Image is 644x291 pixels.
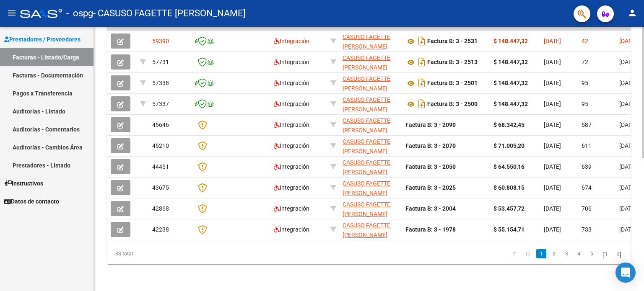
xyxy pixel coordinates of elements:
[582,59,588,65] span: 72
[152,121,169,128] span: 45646
[343,54,390,71] span: CASUSO FAGETTE [PERSON_NAME]
[582,142,592,149] span: 611
[405,142,456,149] strong: Factura B: 3 - 2070
[548,247,560,261] li: page 2
[544,163,561,170] span: [DATE]
[343,53,399,71] div: 27188455307
[274,142,309,149] span: Integración
[509,249,519,258] a: go to first page
[493,205,525,212] strong: $ 53.457,72
[493,142,525,149] strong: $ 71.005,20
[574,249,584,258] a: 4
[493,100,528,107] strong: $ 148.447,32
[619,100,636,107] span: [DATE]
[405,226,456,233] strong: Factura B: 3 - 1978
[544,226,561,233] span: [DATE]
[561,249,571,258] a: 3
[405,205,456,212] strong: Factura B: 3 - 2004
[152,38,169,44] span: 59390
[615,263,636,283] div: Open Intercom Messenger
[405,184,456,191] strong: Factura B: 3 - 2025
[427,59,478,66] strong: Factura B: 3 - 2513
[544,38,561,44] span: [DATE]
[573,247,585,261] li: page 4
[544,80,561,86] span: [DATE]
[66,4,93,23] span: - ospg
[416,55,427,69] i: Descargar documento
[544,59,561,65] span: [DATE]
[619,121,636,128] span: [DATE]
[493,121,525,128] strong: $ 68.342,45
[4,197,59,206] span: Datos de contacto
[274,205,309,212] span: Integración
[582,80,588,86] span: 95
[627,8,637,18] mat-icon: person
[93,4,246,23] span: - CASUSO FAGETTE [PERSON_NAME]
[405,121,456,128] strong: Factura B: 3 - 2090
[274,121,309,128] span: Integración
[343,221,399,238] div: 27188455307
[343,137,399,155] div: 27188455307
[343,158,399,175] div: 27188455307
[107,243,210,264] div: 88 total
[522,249,534,258] a: go to previous page
[582,100,588,107] span: 95
[544,121,561,128] span: [DATE]
[582,184,592,191] span: 674
[343,32,399,50] div: 27188455307
[343,33,390,50] span: CASUSO FAGETTE [PERSON_NAME]
[493,59,528,65] strong: $ 148.447,32
[416,97,427,111] i: Descargar documento
[535,247,548,261] li: page 1
[274,59,309,65] span: Integración
[343,74,399,92] div: 27188455307
[152,59,169,65] span: 57731
[343,159,390,175] span: CASUSO FAGETTE [PERSON_NAME]
[7,8,17,18] mat-icon: menu
[427,101,478,108] strong: Factura B: 3 - 2500
[582,163,592,170] span: 639
[585,247,598,261] li: page 5
[152,184,169,191] span: 43675
[152,80,169,86] span: 57338
[343,179,399,196] div: 27188455307
[343,116,399,134] div: 27188455307
[343,138,390,155] span: CASUSO FAGETTE [PERSON_NAME]
[343,200,399,217] div: 27188455307
[619,163,636,170] span: [DATE]
[4,179,43,188] span: Instructivos
[343,95,399,113] div: 27188455307
[416,34,427,48] i: Descargar documento
[405,163,456,170] strong: Factura B: 3 - 2050
[544,184,561,191] span: [DATE]
[582,38,588,44] span: 42
[544,205,561,212] span: [DATE]
[274,163,309,170] span: Integración
[152,226,169,233] span: 42238
[582,226,592,233] span: 733
[152,142,169,149] span: 45210
[536,249,546,258] a: 1
[274,184,309,191] span: Integración
[493,163,525,170] strong: $ 64.550,16
[582,205,592,212] span: 706
[274,226,309,233] span: Integración
[4,35,80,44] span: Prestadores / Proveedores
[493,80,528,86] strong: $ 148.447,32
[544,142,561,149] span: [DATE]
[343,222,390,238] span: CASUSO FAGETTE [PERSON_NAME]
[274,80,309,86] span: Integración
[274,100,309,107] span: Integración
[619,142,636,149] span: [DATE]
[549,249,559,258] a: 2
[152,205,169,212] span: 42868
[416,76,427,90] i: Descargar documento
[619,38,636,44] span: [DATE]
[493,226,525,233] strong: $ 55.154,71
[343,96,390,113] span: CASUSO FAGETTE [PERSON_NAME]
[619,205,636,212] span: [DATE]
[343,117,390,134] span: CASUSO FAGETTE [PERSON_NAME]
[544,100,561,107] span: [DATE]
[619,80,636,86] span: [DATE]
[343,75,390,92] span: CASUSO FAGETTE [PERSON_NAME]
